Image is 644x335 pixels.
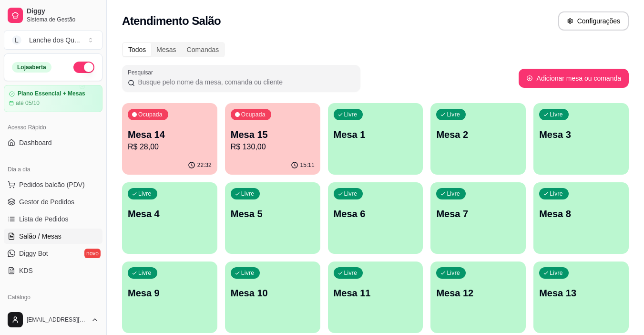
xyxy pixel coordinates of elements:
a: KDS [4,263,102,278]
span: Diggy Bot [19,249,48,258]
p: Livre [344,111,358,118]
button: Alterar Status [73,62,94,73]
p: Mesa 12 [436,286,520,300]
p: Mesa 5 [231,207,315,220]
button: Adicionar mesa ou comanda [519,69,629,88]
p: Livre [550,111,563,118]
p: Livre [138,190,152,198]
button: OcupadaMesa 14R$ 28,0022:32 [122,103,217,175]
p: Livre [447,190,460,198]
article: até 05/10 [16,99,40,107]
button: LivreMesa 13 [533,262,629,333]
button: LivreMesa 11 [328,262,423,333]
div: Comandas [182,43,225,56]
p: Livre [241,269,255,277]
p: Mesa 14 [128,128,212,141]
div: Catálogo [4,290,102,305]
label: Pesquisar [128,68,156,76]
button: Select a team [4,31,102,50]
button: LivreMesa 2 [430,103,526,175]
p: R$ 28,00 [128,141,212,153]
div: Acesso Rápido [4,120,102,135]
a: Plano Essencial + Mesasaté 05/10 [4,85,102,112]
p: R$ 130,00 [231,141,315,153]
span: KDS [19,266,33,275]
p: Livre [241,190,255,198]
button: LivreMesa 3 [533,103,629,175]
p: Mesa 11 [334,286,418,300]
p: Mesa 3 [539,128,623,141]
a: Diggy Botnovo [4,246,102,261]
div: Lanche dos Qu ... [29,35,80,45]
a: Gestor de Pedidos [4,194,102,209]
article: Plano Essencial + Mesas [18,90,85,97]
span: Diggy [27,7,99,16]
button: LivreMesa 9 [122,262,217,333]
div: Mesas [151,43,181,56]
p: 15:11 [300,161,315,169]
span: L [12,35,21,45]
h2: Atendimento Salão [122,13,221,29]
p: Mesa 10 [231,286,315,300]
button: LivreMesa 7 [430,182,526,254]
p: Livre [447,111,460,118]
button: LivreMesa 8 [533,182,629,254]
span: Salão / Mesas [19,231,61,241]
p: Livre [550,190,563,198]
button: Configurações [558,11,629,31]
button: LivreMesa 12 [430,262,526,333]
span: Gestor de Pedidos [19,197,74,207]
p: Livre [550,269,563,277]
button: LivreMesa 1 [328,103,423,175]
p: Livre [344,269,358,277]
p: Mesa 7 [436,207,520,220]
button: [EMAIL_ADDRESS][DOMAIN_NAME] [4,308,102,331]
button: OcupadaMesa 15R$ 130,0015:11 [225,103,320,175]
a: Lista de Pedidos [4,211,102,227]
p: Ocupada [241,111,266,118]
a: DiggySistema de Gestão [4,4,102,27]
p: Mesa 6 [334,207,418,220]
div: Todos [123,43,151,56]
a: Dashboard [4,135,102,150]
button: Pedidos balcão (PDV) [4,177,102,192]
span: Pedidos balcão (PDV) [19,180,85,189]
p: Mesa 13 [539,286,623,300]
span: [EMAIL_ADDRESS][DOMAIN_NAME] [27,316,87,324]
p: Livre [447,269,460,277]
span: Dashboard [19,138,52,147]
p: Livre [344,190,358,198]
p: Mesa 2 [436,128,520,141]
p: Mesa 15 [231,128,315,141]
div: Dia a dia [4,162,102,177]
div: Loja aberta [12,62,51,73]
button: LivreMesa 6 [328,182,423,254]
p: Mesa 8 [539,207,623,220]
button: LivreMesa 5 [225,182,320,254]
span: Sistema de Gestão [27,16,99,23]
p: Ocupada [138,111,163,118]
button: LivreMesa 10 [225,262,320,333]
p: Mesa 1 [334,128,418,141]
input: Pesquisar [135,77,355,87]
p: 22:32 [197,161,212,169]
a: Salão / Mesas [4,229,102,244]
p: Mesa 4 [128,207,212,220]
span: Lista de Pedidos [19,214,69,224]
p: Livre [138,269,152,277]
p: Mesa 9 [128,286,212,300]
button: LivreMesa 4 [122,182,217,254]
